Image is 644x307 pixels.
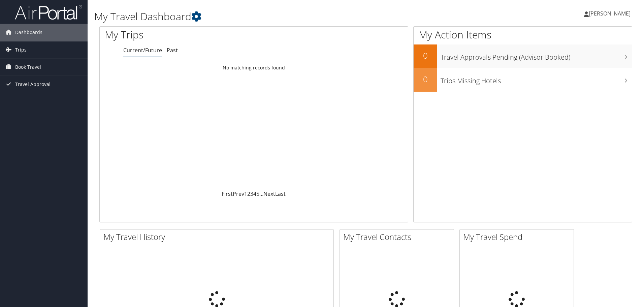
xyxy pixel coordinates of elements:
span: Trips [15,41,27,58]
span: … [259,190,263,197]
h3: Travel Approvals Pending (Advisor Booked) [441,49,632,62]
span: [PERSON_NAME] [589,10,631,17]
h2: My Travel Contacts [343,231,454,243]
a: 5 [256,190,259,197]
a: Current/Future [123,47,162,54]
h3: Trips Missing Hotels [441,73,632,86]
h2: My Travel Spend [463,231,574,243]
a: 0Travel Approvals Pending (Advisor Booked) [414,44,632,68]
h2: 0 [414,50,437,61]
span: Travel Approval [15,76,51,93]
a: 0Trips Missing Hotels [414,68,632,92]
a: 3 [250,190,253,197]
span: Book Travel [15,59,41,75]
a: Prev [233,190,244,197]
h1: My Trips [105,28,275,42]
h1: My Action Items [414,28,632,42]
a: Next [263,190,275,197]
a: Past [167,47,178,54]
span: Dashboards [15,24,42,41]
h2: My Travel History [103,231,333,243]
a: First [222,190,233,197]
h1: My Travel Dashboard [94,9,456,24]
a: [PERSON_NAME] [584,3,637,24]
td: No matching records found [100,62,408,74]
a: 2 [247,190,250,197]
h2: 0 [414,73,437,85]
a: Last [275,190,286,197]
a: 1 [244,190,247,197]
img: airportal-logo.png [15,4,82,20]
a: 4 [253,190,256,197]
